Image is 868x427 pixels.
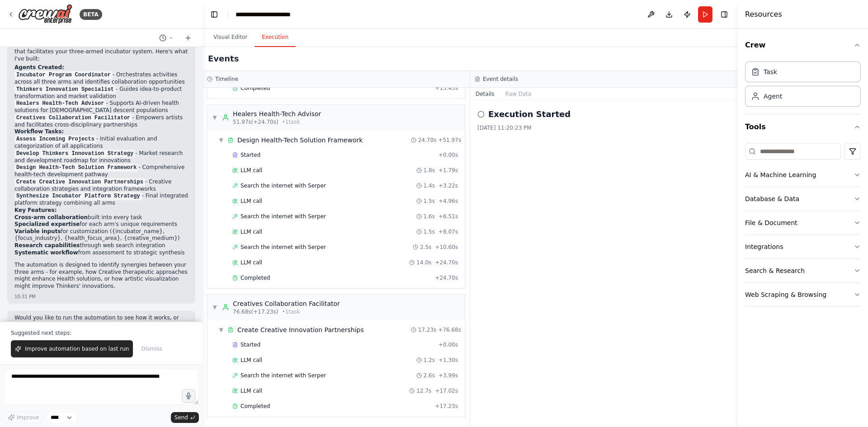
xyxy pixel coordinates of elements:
code: Healers Health-Tech Advisor [14,99,106,108]
div: Search & Research [745,266,805,275]
strong: Key Features: [14,207,57,213]
button: Start a new chat [181,33,195,43]
span: + 24.70s [435,259,458,266]
span: ▼ [218,136,224,144]
span: Completed [241,274,270,282]
span: 1.4s [424,182,435,189]
div: Task [764,67,777,76]
div: Integrations [745,242,783,251]
button: Improve automation based on last run [11,340,133,357]
span: Search the internet with Serper [241,372,326,379]
button: Crew [745,33,861,58]
span: 1.5s [424,228,435,235]
div: AI & Machine Learning [745,170,816,179]
span: LLM call [241,197,262,205]
li: for each arm's unique requirements [14,221,188,228]
code: Incubator Program Coordinator [14,71,113,79]
li: - Initial evaluation and categorization of all applications [14,136,188,150]
span: + 3.22s [439,182,458,189]
span: Completed [241,403,270,410]
span: • 1 task [282,118,300,126]
span: + 0.00s [439,151,458,159]
span: ▼ [212,114,217,121]
li: from assessment to strategic synthesis [14,249,188,257]
li: - Final integrated platform strategy combining all arms [14,192,188,207]
span: LLM call [241,387,262,394]
p: Suggested next steps: [11,329,192,337]
button: File & Document [745,211,861,235]
span: 51.97s (+24.70s) [233,118,278,126]
span: 24.70s [418,136,437,144]
li: - Supports AI-driven health solutions for [DEMOGRAPHIC_DATA] descent populations [14,100,188,114]
button: Send [171,412,199,423]
button: Dismiss [137,340,166,357]
span: LLM call [241,228,262,235]
button: Click to speak your automation idea [182,389,195,403]
strong: Specialized expertise [14,221,80,227]
li: - Creative collaboration strategies and integration frameworks [14,178,188,193]
button: Web Scraping & Browsing [745,283,861,306]
span: 1.5s [424,197,435,205]
button: Database & Data [745,187,861,211]
button: Integrations [745,235,861,258]
span: + 1.79s [439,167,458,174]
button: Details [470,88,500,100]
span: + 51.97s [438,136,461,144]
h2: Events [208,52,239,65]
button: Improve [4,412,43,423]
li: - Guides idea-to-product transformation and market validation [14,86,188,100]
span: + 8.07s [439,228,458,235]
img: Logo [18,4,72,24]
span: + 0.00s [439,341,458,348]
div: Design Health-Tech Solution Framework [237,136,363,145]
strong: Workflow Tasks: [14,128,64,135]
span: + 4.96s [439,197,458,205]
span: Search the internet with Serper [241,213,326,220]
span: 2.5s [420,244,431,251]
span: • 1 task [282,308,300,315]
div: Creatives Collaboration Facilitator [233,299,340,308]
span: + 15.45s [435,84,458,92]
h2: Execution Started [488,108,571,121]
span: 2.6s [424,372,435,379]
div: Database & Data [745,194,799,203]
li: - Comprehensive health-tech development pathway [14,164,188,178]
code: Synthesize Incubator Platform Strategy [14,192,142,200]
strong: Variable inputs [14,228,61,235]
span: + 17.02s [435,387,458,394]
strong: Agents Created: [14,64,64,70]
span: LLM call [241,167,262,174]
span: + 17.23s [435,403,458,410]
h3: Timeline [215,75,238,83]
button: Hide left sidebar [208,8,221,21]
div: [DATE] 11:20:23 PM [477,124,731,131]
span: 12.7s [416,387,431,394]
div: 10:31 PM [14,293,188,300]
span: Started [241,151,260,159]
span: Started [241,341,260,348]
code: Creatives Collaboration Facilitator [14,114,132,122]
span: Search the internet with Serper [241,244,326,251]
li: - Orchestrates activities across all three arms and identifies collaboration opportunities [14,71,188,86]
button: Visual Editor [206,28,255,47]
div: Web Scraping & Browsing [745,290,826,299]
strong: Research capabilities [14,242,80,249]
li: through web search integration [14,242,188,249]
span: ▼ [218,326,224,333]
div: Agent [764,92,782,101]
div: Healers Health-Tech Advisor [233,109,321,118]
span: + 3.99s [439,372,458,379]
span: 17.23s [418,326,437,333]
span: 14.0s [416,259,431,266]
code: Assess Incoming Projects [14,135,96,143]
li: for customization ({incubator_name}, {focus_industry}, {health_focus_area}, {creative_medium}) [14,228,188,242]
h4: Resources [745,9,782,20]
p: Perfect! I've created the automation that facilitates your three-armed incubator system. Here's w... [14,42,188,63]
span: + 10.60s [435,244,458,251]
div: File & Document [745,218,797,227]
div: Tools [745,140,861,314]
p: Would you like to run the automation to see how it works, or would you like me to modify any aspe... [14,314,188,336]
span: + 76.68s [438,326,461,333]
span: Search the internet with Serper [241,182,326,189]
p: The automation is designed to identify synergies between your three arms - for example, how Creat... [14,262,188,290]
